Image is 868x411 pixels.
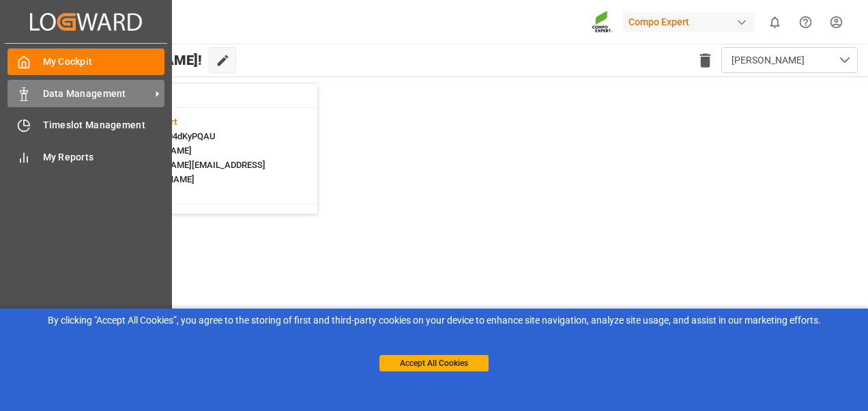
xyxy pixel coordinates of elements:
[623,12,754,32] div: Compo Expert
[732,53,805,68] span: [PERSON_NAME]
[8,112,164,139] a: Timeslot Management
[8,143,164,170] a: My Reports
[623,9,759,35] button: Compo Expert
[43,150,165,165] span: My Reports
[10,313,858,328] div: By clicking "Accept All Cookies”, you agree to the storing of first and third-party cookies on yo...
[790,7,821,38] button: Help Center
[43,87,151,101] span: Data Management
[379,355,489,371] button: Accept All Cookies
[43,55,165,69] span: My Cockpit
[721,47,858,73] button: open menu
[8,48,164,75] a: My Cockpit
[592,10,613,34] img: Screenshot%202023-09-29%20at%2010.02.21.png_1712312052.png
[759,7,790,38] button: show 0 new notifications
[43,118,165,132] span: Timeslot Management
